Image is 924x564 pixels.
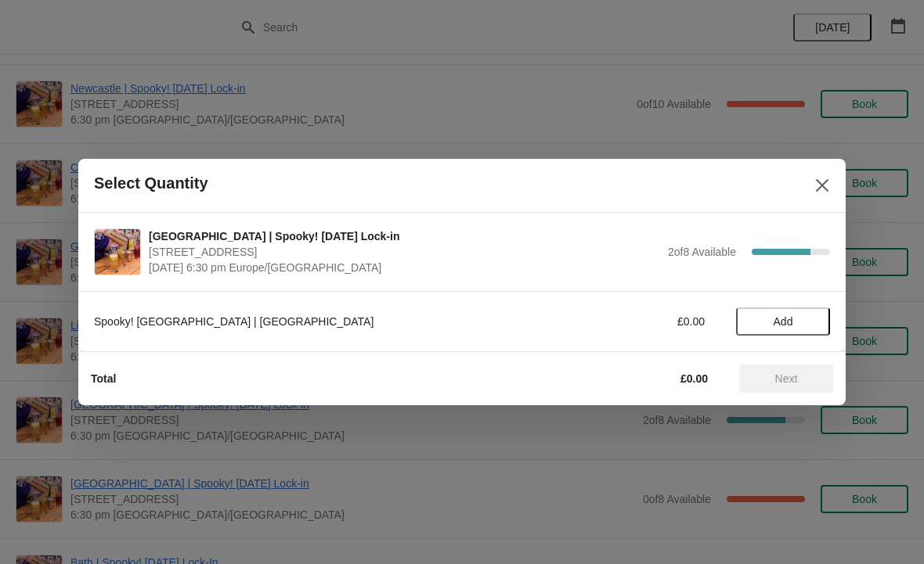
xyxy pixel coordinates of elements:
[94,174,208,192] h2: Select Quantity
[149,244,660,260] span: [STREET_ADDRESS]
[668,246,736,258] span: 2 of 8 Available
[560,314,705,329] div: £0.00
[149,228,660,244] span: [GEOGRAPHIC_DATA] | Spooky! [DATE] Lock-in
[149,260,660,275] span: [DATE] 6:30 pm Europe/[GEOGRAPHIC_DATA]
[736,307,830,336] button: Add
[680,372,708,385] strong: £0.00
[774,315,793,328] span: Add
[91,372,116,385] strong: Total
[808,171,836,199] button: Close
[94,314,529,329] div: Spooky! [GEOGRAPHIC_DATA] | [GEOGRAPHIC_DATA]
[95,229,140,275] img: London Covent Garden | Spooky! Halloween Lock-in | 11 Monmouth St, London, WC2H 9DA | October 30 ...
